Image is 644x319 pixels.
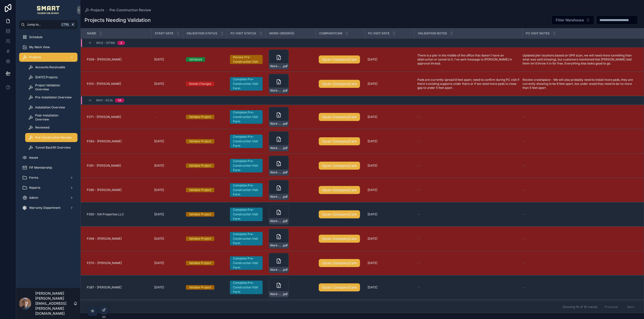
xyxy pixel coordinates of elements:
[35,95,72,99] span: Pre-Installation Overview
[417,164,519,168] a: --
[417,78,519,90] span: Pads are currently spread 8 feet apart, need to confirm during PC visit if there's existing suppo...
[154,139,180,143] a: [DATE]
[189,285,211,290] div: Validate Project
[154,261,180,265] a: [DATE]
[29,156,38,160] span: Issues
[87,31,96,35] span: Name
[522,188,526,192] span: --
[233,77,260,91] div: Complete Pre-Construction Visit Form
[319,137,360,145] a: Open CompanyCam
[417,285,519,289] a: --
[319,55,361,63] a: Open CompanyCam
[87,164,148,168] a: P291 - [PERSON_NAME]
[35,291,73,316] p: [PERSON_NAME] [PERSON_NAME][EMAIL_ADDRESS][PERSON_NAME][DOMAIN_NAME]
[233,55,260,64] div: Review Pre-Construction Visit
[230,55,263,64] a: Review Pre-Construction Visit
[233,208,260,221] div: Complete Pre-Construction Visit Form
[186,139,224,144] a: Validate Project
[319,186,360,194] a: Open CompanyCam
[551,15,594,25] button: Select Button
[233,110,260,124] div: Complete Pre-Construction Visit Form
[368,285,411,289] a: [DATE]
[61,22,70,27] span: Ctrl
[282,89,288,93] span: .pdf
[417,212,420,216] span: --
[87,212,148,216] a: P293 - SAI Properties LLC
[269,204,313,224] a: Work-Order---[PERSON_NAME].pdf
[29,196,38,200] span: Admin
[25,133,77,142] a: Pre-Construction Review
[37,6,60,14] img: App logo
[154,285,180,289] a: [DATE]
[25,123,77,132] a: Reviewed
[522,237,637,241] a: --
[319,283,361,291] a: Open CompanyCam
[109,8,151,13] a: Pre-Construction Review
[319,210,361,218] a: Open CompanyCam
[87,57,122,61] span: P259 - [PERSON_NAME]
[35,146,71,150] span: Tunnel Backfill Overview
[85,17,151,24] h1: Projects Needing Validation
[118,98,121,102] div: 14
[418,31,447,35] span: Validation Notes
[230,256,263,270] a: Complete Pre-Construction Visit Form
[19,163,77,172] a: FIF Membership
[230,110,263,124] a: Complete Pre-Construction Visit Form
[29,186,40,190] span: Reports
[522,53,637,66] span: Updated pier locations based on GPR scan, we will need more tunnelling than what was sold (missin...
[269,131,313,151] a: Work-Order---9-4-25-Repair-Plan.pdf
[230,159,263,172] a: Complete Pre-Construction Visit Form
[417,164,420,168] span: --
[319,259,360,267] a: Open CompanyCam
[154,115,180,119] a: --
[189,82,211,86] div: Needs Changes
[282,146,288,150] span: .pdf
[282,243,288,247] span: .pdf
[368,237,411,241] a: [DATE]
[154,285,164,289] span: [DATE]
[154,237,180,241] a: [DATE]
[522,261,526,265] span: --
[189,188,211,192] div: Validate Project
[522,285,637,289] a: --
[522,285,526,289] span: --
[368,139,377,143] span: [DATE]
[522,115,526,119] span: --
[269,107,313,127] a: Work-Order---Drawing-1-copy.pdf
[417,285,420,289] span: --
[319,259,361,267] a: Open CompanyCam
[25,73,77,82] a: [DATE] Projects
[368,115,411,119] a: [DATE]
[154,261,164,265] span: [DATE]
[154,164,180,168] a: [DATE]
[154,212,180,216] a: [DATE]
[87,237,122,241] span: P294 - [PERSON_NAME]
[154,82,164,86] span: [DATE]
[186,115,224,119] a: Validate Project
[368,164,377,168] span: [DATE]
[319,137,361,145] a: Open CompanyCam
[368,115,377,119] span: [DATE]
[96,98,113,102] span: WH1 - KCIA
[270,219,282,223] span: Work-Order---[PERSON_NAME]
[87,188,148,192] a: P285 - [PERSON_NAME]
[368,139,411,143] a: [DATE]
[16,29,80,219] div: scrollable content
[270,195,282,199] span: Work-Order---9-18-25-Interior-Waterproofing-with-Sump-Pump
[186,163,224,168] a: Validate Project
[189,115,211,119] div: Validate Project
[368,188,377,192] span: [DATE]
[154,57,180,61] a: [DATE]
[186,212,224,217] a: Validate Project
[87,285,148,289] a: P287 - [PERSON_NAME]
[522,78,637,90] a: Review crawlspace - We will also probably need to install more pads, they are currently showing t...
[233,159,260,172] div: Complete Pre-Construction Visit Form
[522,212,637,216] a: --
[526,31,550,35] span: PC Visit Notes
[417,188,519,192] a: --
[368,82,377,86] span: [DATE]
[319,80,360,88] a: Open CompanyCam
[522,261,637,265] a: --
[35,113,72,121] span: Post-Installation Overview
